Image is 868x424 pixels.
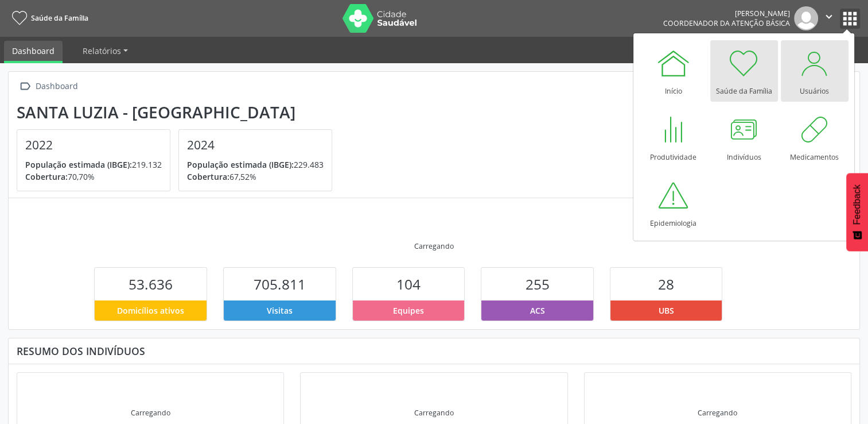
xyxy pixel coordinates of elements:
button:  [818,6,840,30]
span: 104 [396,275,421,294]
a: Relatórios [75,41,136,61]
button: Feedback - Mostrar pesquisa [846,173,868,251]
div: Carregando [698,408,737,418]
span: 28 [658,275,674,294]
span: Domicílios ativos [117,304,184,317]
span: Feedback [852,184,862,225]
div: Santa Luzia - [GEOGRAPHIC_DATA] [17,103,340,122]
span: Equipes [393,304,424,317]
p: 67,52% [187,171,324,183]
span: 705.811 [254,275,306,294]
span: Relatórios [83,45,121,56]
i:  [17,78,33,95]
div: Carregando [414,241,454,251]
span: População estimada (IBGE): [25,159,132,170]
a: Dashboard [4,41,63,63]
a: Usuários [781,40,848,102]
span: UBS [659,304,674,317]
span: Cobertura: [187,171,229,182]
a:  Dashboard [17,78,80,95]
div: [PERSON_NAME] [663,9,790,18]
span: Visitas [267,304,293,317]
h4: 2024 [187,138,324,152]
button: apps [840,9,860,29]
img: img [794,6,818,30]
a: Início [640,40,707,102]
span: Saúde da Família [31,13,88,23]
p: 229.483 [187,159,324,171]
a: Saúde da Família [8,9,88,28]
span: Coordenador da Atenção Básica [663,18,790,28]
span: ACS [530,304,544,317]
span: 53.636 [129,275,173,294]
div: Carregando [414,408,454,418]
a: Epidemiologia [640,172,707,234]
span: Cobertura: [25,171,68,182]
span: 255 [525,275,549,294]
a: Saúde da Família [710,40,778,102]
a: Indivíduos [710,106,778,168]
p: 70,70% [25,171,162,183]
p: 219.132 [25,159,162,171]
div: Resumo dos indivíduos [17,345,851,357]
h4: 2022 [25,138,162,152]
a: Medicamentos [781,106,848,168]
div: Carregando [131,408,170,418]
i:  [823,10,835,23]
a: Produtividade [640,106,707,168]
div: Dashboard [33,78,80,95]
span: População estimada (IBGE): [187,159,294,170]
